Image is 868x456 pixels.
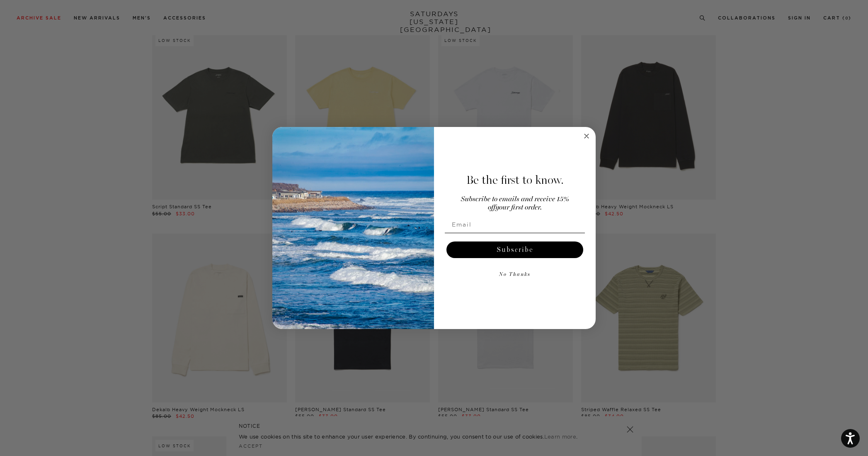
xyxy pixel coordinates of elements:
img: 125c788d-000d-4f3e-b05a-1b92b2a23ec9.jpeg [272,127,434,329]
span: your first order. [495,204,542,211]
span: off [488,204,495,211]
button: No Thanks [445,266,585,283]
input: Email [445,216,585,233]
button: Close dialog [582,131,592,141]
span: Be the first to know. [466,173,564,187]
button: Subscribe [446,241,583,258]
span: Subscribe to emails and receive 15% [461,196,569,203]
